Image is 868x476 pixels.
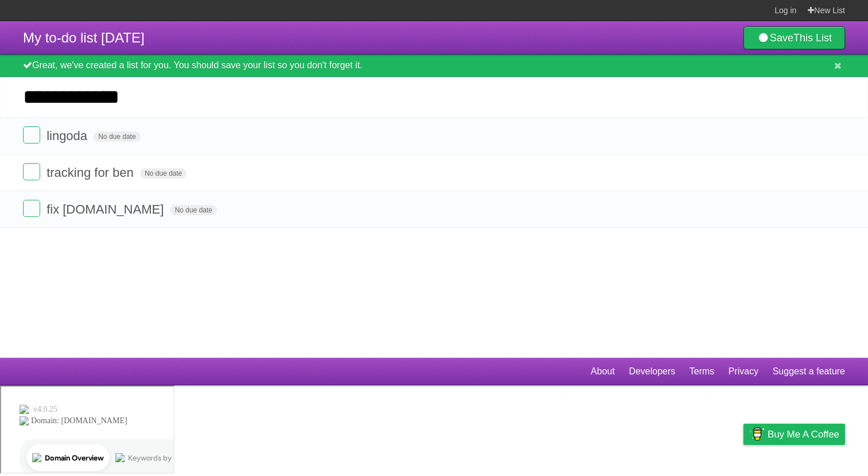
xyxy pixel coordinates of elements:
img: Buy me a coffee [749,424,765,444]
img: website_grey.svg [18,30,28,39]
a: Suggest a feature [773,361,845,382]
img: tab_keywords_by_traffic_grey.svg [114,67,123,76]
div: Domain Overview [44,68,103,75]
label: Done [23,126,40,144]
img: tab_domain_overview_orange.svg [31,67,40,76]
span: No due date [94,131,140,142]
div: Domain: [DOMAIN_NAME] [30,30,126,39]
a: Buy me a coffee [743,424,845,445]
div: Keywords by Traffic [127,68,193,75]
img: logo_orange.svg [18,18,28,28]
span: Buy me a coffee [768,424,839,444]
b: This List [793,32,832,44]
a: Terms [689,361,715,382]
a: Developers [629,361,675,382]
span: tracking for ben [46,165,137,180]
span: No due date [170,205,216,215]
span: fix [DOMAIN_NAME] [46,202,166,216]
a: Privacy [728,361,758,382]
span: lingoda [46,129,90,143]
div: v 4.0.25 [32,18,56,28]
a: SaveThis List [743,26,845,49]
span: My to-do list [DATE] [23,30,145,45]
a: About [591,361,615,382]
span: No due date [140,168,187,179]
label: Done [23,163,40,180]
label: Done [23,200,40,217]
